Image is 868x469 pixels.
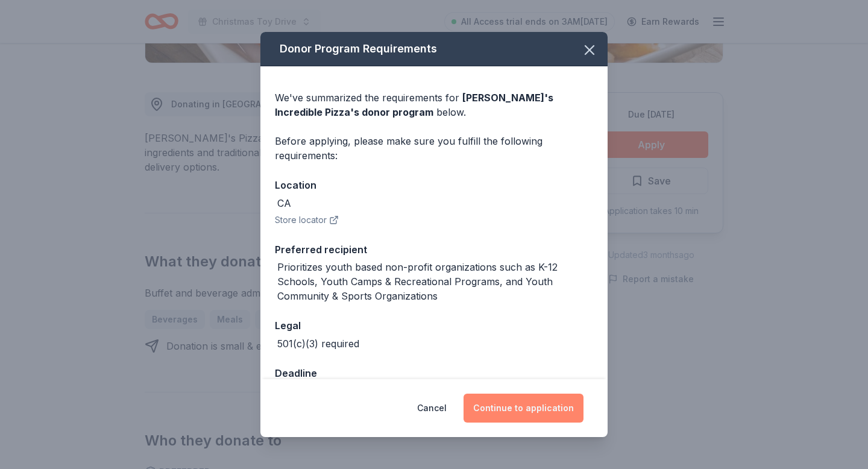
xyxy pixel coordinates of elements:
div: Prioritizes youth based non-profit organizations such as K-12 Schools, Youth Camps & Recreational... [277,260,593,303]
button: Store locator [275,213,339,227]
div: 501(c)(3) required [277,336,359,351]
button: Cancel [417,394,447,423]
div: Preferred recipient [275,242,593,257]
div: Location [275,177,593,193]
div: Before applying, please make sure you fulfill the following requirements: [275,134,593,163]
div: Deadline [275,365,593,381]
div: We've summarized the requirements for below. [275,90,593,119]
div: Legal [275,318,593,333]
button: Continue to application [464,394,583,423]
div: Donor Program Requirements [260,32,608,66]
div: CA [277,196,291,210]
